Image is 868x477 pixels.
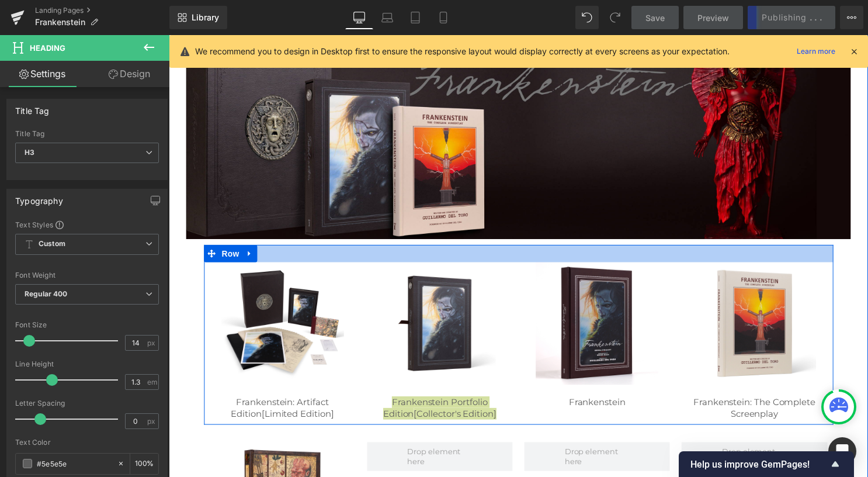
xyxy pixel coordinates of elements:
a: Frankenstein: Artifact Edition[Limited Edition] [63,366,167,388]
span: Row [51,212,74,230]
span: Frankenstein [35,18,85,27]
span: Save [645,12,665,24]
span: [Limited Edition] [94,377,167,388]
input: Color [37,457,112,470]
a: Mobile [429,6,457,29]
span: [Collector's Edition] [248,377,331,388]
a: Tablet [401,6,429,29]
a: Expand / Collapse [74,212,89,230]
div: Open Intercom Messenger [828,437,856,465]
div: Text Color [15,438,159,447]
button: Undo [575,6,599,29]
span: Help us improve GemPages! [690,459,828,470]
div: Font Size [15,321,159,329]
span: em [147,378,157,386]
a: Laptop [373,6,401,29]
a: New Library [169,6,227,29]
span: Preview [697,12,729,24]
a: Desktop [345,6,373,29]
span: px [147,339,157,347]
button: Redo [603,6,627,29]
div: Typography [15,189,63,206]
div: Title Tag [15,99,50,116]
a: Learn more [792,44,840,58]
b: Custom [39,239,65,249]
div: Line Height [15,360,159,368]
p: We recommend you to design in Desktop first to ensure the responsive layout would display correct... [195,45,730,58]
div: Letter Spacing [15,399,159,407]
span: px [147,417,157,425]
span: Frankenstein: Artifact Edition [63,365,162,388]
div: % [130,454,158,474]
button: Show survey - Help us improve GemPages! [690,457,842,471]
a: Preview [683,6,743,29]
div: Text Styles [15,220,159,229]
a: Frankenstein [404,365,461,376]
a: Design [87,61,172,87]
b: Regular 400 [25,289,68,298]
a: Frankenstein: The Complete Screenplay [530,365,654,388]
div: Title Tag [15,130,159,138]
a: Frankenstein Portfolio Edition[Collector's Edition] [217,366,331,388]
a: Landing Pages [35,6,169,15]
span: Heading [30,43,65,53]
b: H3 [25,148,34,157]
span: Library [192,12,219,23]
span: Frankenstein Portfolio Edition [217,365,322,388]
button: More [840,6,863,29]
div: Font Weight [15,271,159,279]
